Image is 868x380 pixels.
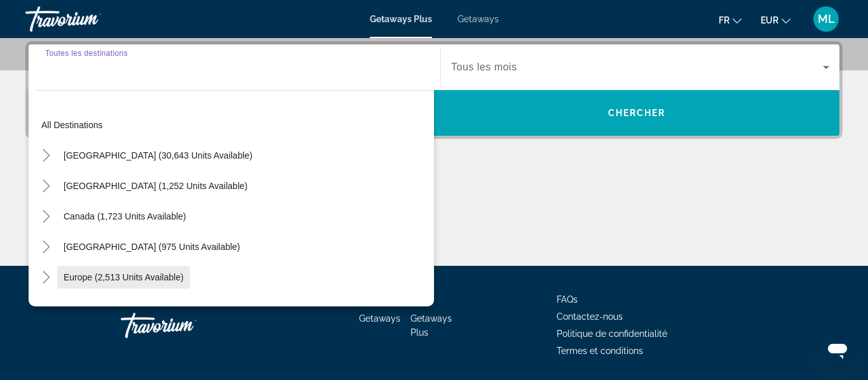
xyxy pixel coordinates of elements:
[557,346,643,356] a: Termes et conditions
[370,14,432,24] a: Getaways Plus
[719,11,742,29] button: Change language
[25,3,153,36] a: Travorium
[557,311,623,322] a: Contactez-nous
[35,206,57,228] button: Toggle Canada (1,723 units available)
[35,236,57,258] button: Toggle Caribbean & Atlantic Islands (975 units available)
[761,15,778,25] span: EUR
[35,175,57,197] button: Toggle Mexico (1,252 units available)
[57,266,190,289] button: Europe (2,513 units available)
[761,11,790,29] button: Change currency
[121,306,248,344] a: Travorium
[35,297,57,319] button: Toggle Australia (210 units available)
[64,150,252,161] span: [GEOGRAPHIC_DATA] (30,643 units available)
[57,205,193,228] button: Canada (1,723 units available)
[57,235,247,258] button: [GEOGRAPHIC_DATA] (975 units available)
[434,90,839,136] button: Chercher
[557,329,667,339] a: Politique de confidentialité
[451,62,517,72] span: Tous les mois
[64,181,247,191] span: [GEOGRAPHIC_DATA] (1,252 units available)
[35,145,57,167] button: Toggle United States (30,643 units available)
[810,6,843,32] button: User Menu
[57,144,259,167] button: [GEOGRAPHIC_DATA] (30,643 units available)
[41,120,103,130] span: All destinations
[57,174,254,197] button: [GEOGRAPHIC_DATA] (1,252 units available)
[57,296,189,319] button: Australia (210 units available)
[64,211,186,221] span: Canada (1,723 units available)
[608,108,666,118] span: Chercher
[410,313,452,337] a: Getaways Plus
[818,13,835,25] span: ML
[29,44,839,136] div: Search widget
[64,242,240,252] span: [GEOGRAPHIC_DATA] (975 units available)
[557,294,578,305] a: FAQs
[45,49,128,57] span: Toutes les destinations
[719,15,729,25] span: fr
[817,329,858,370] iframe: Bouton de lancement de la fenêtre de messagerie
[35,266,57,289] button: Toggle Europe (2,513 units available)
[359,313,400,324] a: Getaways
[458,14,499,24] a: Getaways
[35,114,434,136] button: All destinations
[64,272,184,282] span: Europe (2,513 units available)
